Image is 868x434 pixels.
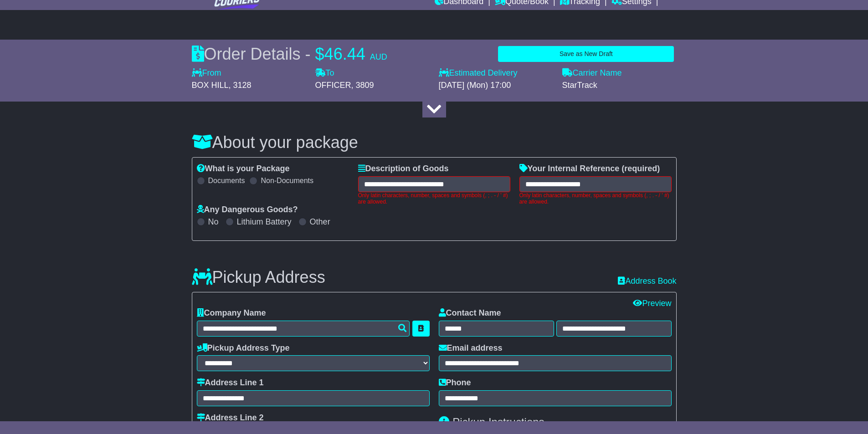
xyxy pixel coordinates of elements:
[197,308,266,318] label: Company Name
[358,192,510,205] div: Only latin characters, number, spaces and symbols (, ; . - / ' #) are allowed.
[633,299,671,308] a: Preview
[192,81,229,90] span: BOX HILL
[519,164,660,174] label: Your Internal Reference (required)
[498,46,674,62] button: Save as New Draft
[315,81,351,90] span: OFFICER
[315,45,324,63] span: $
[358,164,449,174] label: Description of Goods
[261,176,313,185] label: Non-Documents
[370,52,387,61] span: AUD
[519,192,672,205] div: Only latin characters, number, spaces and symbols (, ; . - / ' #) are allowed.
[208,217,219,227] label: No
[562,81,677,91] div: StarTrack
[439,378,471,388] label: Phone
[439,343,503,353] label: Email address
[324,45,365,63] span: 46.44
[439,81,553,91] div: [DATE] (Mon) 17:00
[197,205,298,215] label: Any Dangerous Goods?
[310,217,330,227] label: Other
[192,68,221,78] label: From
[192,44,387,64] div: Order Details -
[237,217,292,227] label: Lithium Battery
[208,176,245,185] label: Documents
[229,81,252,90] span: , 3128
[439,68,553,78] label: Estimated Delivery
[192,133,677,152] h3: About your package
[315,68,334,78] label: To
[452,416,544,428] span: Pickup Instructions
[439,308,501,318] label: Contact Name
[197,413,264,423] label: Address Line 2
[197,164,290,174] label: What is your Package
[618,276,676,286] a: Address Book
[351,81,374,90] span: , 3809
[192,268,325,286] h3: Pickup Address
[197,378,264,388] label: Address Line 1
[197,343,290,353] label: Pickup Address Type
[562,68,622,78] label: Carrier Name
